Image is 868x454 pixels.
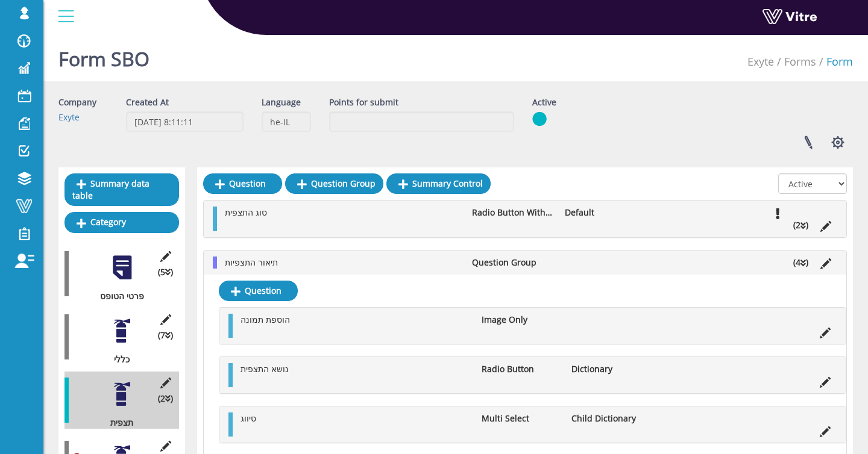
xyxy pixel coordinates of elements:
li: Radio Button With Options [466,207,559,219]
span: נושא התצפית [241,363,289,375]
a: Question Group [285,173,383,194]
li: Radio Button [476,363,566,375]
span: הוספת תמונה [241,314,290,325]
label: Language [262,96,301,108]
label: Active [532,96,556,108]
label: Points for submit [329,96,398,108]
a: Category [64,212,179,232]
span: סיווג [241,412,256,424]
div: פרטי הטופס [64,290,170,302]
li: (2 ) [787,219,814,231]
span: (7 ) [158,329,173,341]
div: תצפית [64,417,170,429]
li: Form [816,54,853,70]
a: Exyte [747,54,774,69]
label: Company [58,96,96,108]
a: Forms [784,54,816,69]
span: תיאור התצפיות [225,257,278,268]
li: Default [559,207,652,219]
li: (4 ) [787,257,814,269]
li: Multi Select [476,412,566,424]
span: סוג התצפית [225,207,267,218]
h1: Form SBO [58,30,149,81]
span: (5 ) [158,266,173,278]
li: Dictionary [565,363,656,375]
a: Question [203,173,282,194]
li: Question Group [466,257,559,269]
li: Child Dictionary [565,412,656,424]
label: Created At [126,96,169,108]
a: Summary Control [386,173,491,194]
span: (2 ) [158,393,173,405]
div: כללי [64,353,170,365]
a: Exyte [58,111,80,123]
a: Summary data table [64,173,179,206]
li: Image Only [476,314,566,326]
a: Question [219,281,298,301]
img: yes [532,111,547,126]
